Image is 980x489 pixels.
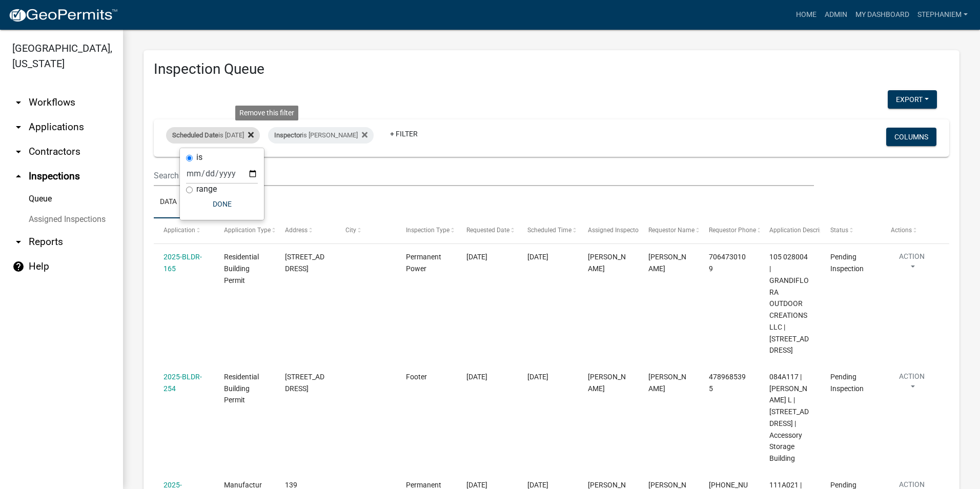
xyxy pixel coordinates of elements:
[12,121,25,133] i: arrow_drop_down
[527,371,568,383] div: [DATE]
[154,186,183,219] a: Data
[527,227,571,234] span: Scheduled Time
[769,373,809,462] span: 084A117 | WILLIAMSON HALEY L | 133 BLUEGILL RD | Accessory Storage Building
[588,227,641,234] span: Assigned Inspector
[406,373,427,381] span: Footer
[886,128,936,146] button: Columns
[224,253,259,284] span: Residential Building Permit
[769,227,834,234] span: Application Description
[274,131,302,139] span: Inspector
[466,373,487,381] span: 10/06/2025
[406,253,441,273] span: Permanent Power
[285,253,324,273] span: 372 WARDS CHAPEL RD
[285,373,324,393] span: 133 BLUEGILL RD
[214,218,275,243] datatable-header-cell: Application Type
[821,5,851,25] a: Admin
[527,251,568,263] div: [DATE]
[792,5,821,25] a: Home
[166,127,260,144] div: is [DATE]
[164,373,202,393] a: 2025-BLDR-254
[164,227,195,234] span: Application
[275,218,335,243] datatable-header-cell: Address
[830,253,864,273] span: Pending Inspection
[648,253,686,273] span: Stephen Kitchen
[578,218,639,243] datatable-header-cell: Assigned Inspector
[709,227,756,234] span: Requestor Phone
[891,227,912,234] span: Actions
[648,373,686,393] span: Haley Williamson
[268,127,374,144] div: is [PERSON_NAME]
[235,106,298,120] div: Remove this filter
[851,5,913,25] a: My Dashboard
[224,373,259,404] span: Residential Building Permit
[760,218,820,243] datatable-header-cell: Application Description
[639,218,699,243] datatable-header-cell: Requestor Name
[709,373,746,393] span: 4789685395
[648,227,695,234] span: Requestor Name
[196,185,217,193] label: range
[382,125,426,143] a: + Filter
[466,253,487,261] span: 10/06/2025
[588,373,626,393] span: Michele Rivera
[12,260,25,273] i: help
[830,227,848,234] span: Status
[881,218,942,243] datatable-header-cell: Actions
[12,96,25,109] i: arrow_drop_down
[709,253,746,273] span: 7064730109
[12,170,25,182] i: arrow_drop_up
[196,153,202,161] label: is
[186,195,258,213] button: Done
[457,218,517,243] datatable-header-cell: Requested Date
[154,218,214,243] datatable-header-cell: Application
[820,218,881,243] datatable-header-cell: Status
[913,5,972,25] a: StephanieM
[517,218,578,243] datatable-header-cell: Scheduled Time
[769,481,802,489] span: 111A021 |
[888,90,937,109] button: Export
[12,236,25,248] i: arrow_drop_down
[891,371,933,397] button: Action
[466,227,509,234] span: Requested Date
[406,227,450,234] span: Inspection Type
[699,218,760,243] datatable-header-cell: Requestor Phone
[154,165,814,186] input: Search for inspections
[154,60,949,78] h3: Inspection Queue
[588,253,626,273] span: Michele Rivera
[830,373,864,393] span: Pending Inspection
[336,218,396,243] datatable-header-cell: City
[466,481,487,489] span: 10/06/2025
[12,146,25,158] i: arrow_drop_down
[224,227,271,234] span: Application Type
[396,218,457,243] datatable-header-cell: Inspection Type
[172,131,218,139] span: Scheduled Date
[891,251,933,277] button: Action
[285,227,308,234] span: Address
[345,227,356,234] span: City
[769,253,809,354] span: 105 028004 | GRANDIFLORA OUTDOOR CREATIONS LLC | 372 WARDS CHAPEL RD
[164,253,202,273] a: 2025-BLDR-165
